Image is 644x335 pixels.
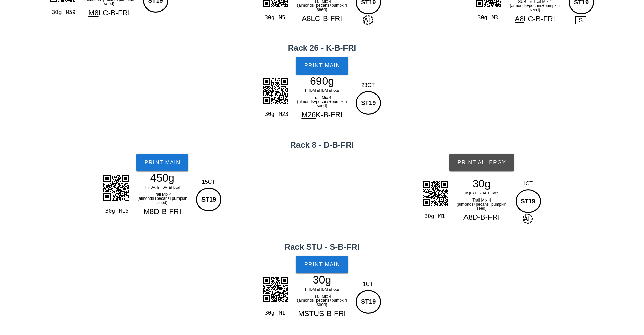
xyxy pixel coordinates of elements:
[259,74,292,108] img: cz4k+35hsSgAAAABJRU5ErkJggg==
[102,207,116,215] div: 30g
[489,13,503,22] div: M3
[418,176,452,210] img: 3dlPoQ709YAAAAASUVORK5CYII=
[276,309,290,317] div: M1
[262,309,276,317] div: 30g
[293,94,352,109] div: Trail Mix 4 (almonds+pecans+pumpkin seed)
[293,275,352,285] div: 30g
[304,261,340,268] span: Print Main
[304,63,340,69] span: Print Main
[298,309,319,318] span: MSTU
[463,213,473,222] span: A8
[293,293,352,308] div: Trail Mix 4 (almonds+pecans+pumpkin seed)
[296,256,348,273] button: Print Main
[293,76,352,86] div: 690g
[133,191,192,206] div: Trail Mix 4 (almonds+pecans+pumpkin seed)
[194,178,222,186] div: 15CT
[259,273,292,307] img: e2BEKaONLDZB4cxIbMAPJWrywihoFcVCJiRB5AaoKBkMQIgIjbyNNS8miYLOpVzWBbp24gpwKpF1r2bwxTh4uvEUdI4PKqMCR...
[63,8,77,17] div: M59
[436,212,450,221] div: M1
[449,154,514,171] button: Print Allergy
[524,15,555,23] span: LC-B-FRI
[133,173,192,183] div: 450g
[276,13,290,22] div: M5
[116,207,130,215] div: M15
[452,179,511,189] div: 30g
[154,207,181,216] span: D-B-FRI
[301,110,316,119] span: M26
[311,14,342,23] span: LC-B-FRI
[452,197,511,212] div: Trail Mix 4 (almonds+pecans+pumpkin seed)
[473,213,500,222] span: D-B-FRI
[422,212,435,221] div: 30g
[575,16,586,24] span: S
[515,15,524,23] span: A8
[4,42,640,54] h2: Rack 26 - K-B-FRI
[319,309,346,318] span: S-B-FRI
[99,8,130,17] span: LC-B-FRI
[356,290,381,314] div: ST19
[262,13,276,22] div: 30g
[363,15,373,25] span: AL
[144,207,154,216] span: M8
[145,186,180,189] span: Th [DATE]-[DATE] local
[4,241,640,253] h2: Rack STU - S-B-FRI
[136,154,188,171] button: Print Main
[464,191,499,195] span: Th [DATE]-[DATE] local
[475,13,489,22] div: 30g
[88,8,99,17] span: M8
[276,110,290,119] div: M23
[354,81,382,89] div: 23CT
[523,214,533,224] span: AL
[99,171,133,205] img: NWtQAAAABJRU5ErkJggg==
[302,14,311,23] span: A8
[316,110,342,119] span: K-B-FRI
[304,89,339,92] span: Th [DATE]-[DATE] local
[516,189,541,213] div: ST19
[49,8,63,17] div: 30g
[296,57,348,75] button: Print Main
[457,160,506,166] span: Print Allergy
[356,91,381,115] div: ST19
[514,180,542,188] div: 1CT
[354,280,382,288] div: 1CT
[144,160,181,166] span: Print Main
[4,139,640,151] h2: Rack 8 - D-B-FRI
[262,110,276,119] div: 30g
[196,188,221,211] div: ST19
[304,288,339,291] span: Th [DATE]-[DATE] local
